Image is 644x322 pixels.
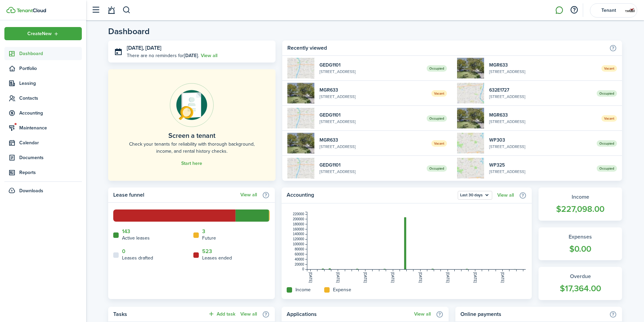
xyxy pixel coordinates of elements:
widget-stats-title: Expenses [545,233,615,241]
a: 3 [202,228,205,234]
span: Occupied [597,140,617,147]
a: Start here [181,161,202,166]
span: Downloads [19,187,43,194]
span: Reports [19,169,82,176]
button: Last 30 days [458,191,492,200]
home-widget-title: Recently viewed [287,44,606,52]
a: Reports [4,166,82,179]
home-widget-title: Leases ended [202,254,232,262]
img: Tenant [625,5,636,16]
span: Occupied [427,65,447,72]
img: TenantCloud [6,7,16,13]
widget-list-item-title: MGR633 [319,86,427,94]
home-widget-title: Income [295,286,311,293]
span: Maintenance [19,124,82,131]
a: 143 [122,228,130,234]
span: Occupied [597,165,617,172]
widget-list-item-title: GEDG1101 [319,112,422,119]
a: 0 [122,248,125,254]
b: [DATE] [184,52,198,59]
tspan: 140000 [293,232,304,236]
widget-stats-count: $0.00 [545,243,615,255]
home-widget-title: Applications [287,310,410,318]
home-placeholder-title: Screen a tenant [168,130,215,141]
widget-list-item-title: WP325 [489,162,592,169]
button: Add task [208,310,235,318]
tspan: [DATE] [419,272,422,283]
span: Occupied [427,115,447,122]
widget-list-item-title: MGR633 [489,61,596,69]
tspan: 80000 [295,247,304,251]
tspan: 120000 [293,237,304,241]
header-page-title: Dashboard [108,27,150,35]
span: Vacant [601,65,617,72]
a: Expenses$0.00 [539,227,622,261]
widget-list-item-description: [STREET_ADDRESS] [319,119,422,125]
img: 1 [457,133,484,153]
img: 1 [457,83,484,103]
widget-list-item-title: GEDG1101 [319,61,422,69]
home-widget-title: Lease funnel [113,191,237,199]
widget-list-item-description: [STREET_ADDRESS] [319,69,422,75]
a: View all [240,312,257,317]
button: Open menu [458,191,492,200]
tspan: [DATE] [364,272,367,283]
widget-stats-title: Overdue [545,272,615,280]
span: Dashboard [19,50,82,57]
a: Overdue$17,364.00 [539,267,622,300]
button: Open sidebar [89,4,102,17]
img: 1 [287,108,314,128]
tspan: 180000 [293,222,304,226]
img: 1 [457,58,484,78]
tspan: [DATE] [391,272,395,283]
widget-list-item-title: MGR633 [489,112,596,119]
tspan: 60000 [295,252,304,256]
tspan: 220000 [293,212,304,216]
tspan: 40000 [295,257,304,261]
widget-list-item-description: [STREET_ADDRESS] [489,69,596,75]
span: Calendar [19,139,82,146]
widget-list-item-title: WP303 [489,137,592,144]
span: Tenant [595,8,622,13]
span: Vacant [431,90,447,97]
a: View all [240,192,257,198]
tspan: 100000 [293,242,304,246]
p: There are no reminders for . [127,52,199,59]
button: Open resource center [568,4,580,16]
widget-list-item-title: GEDG1101 [319,162,422,169]
span: Portfolio [19,65,82,72]
span: Vacant [601,115,617,122]
span: Accounting [19,109,82,117]
home-widget-title: Expense [333,286,351,293]
widget-list-item-description: [STREET_ADDRESS] [489,119,596,125]
img: 1 [457,158,484,178]
home-widget-title: Online payments [460,310,606,318]
widget-list-item-title: 632E1727 [489,86,592,94]
widget-list-item-description: [STREET_ADDRESS] [489,94,592,100]
span: Documents [19,154,82,161]
widget-list-item-description: [STREET_ADDRESS] [489,144,592,150]
a: View all [201,52,217,59]
a: View all [414,312,431,317]
img: Online payments [170,83,214,127]
tspan: 200000 [293,217,304,221]
widget-stats-count: $227,098.00 [545,203,615,216]
span: Contacts [19,95,82,102]
home-widget-title: Leases drafted [122,254,153,262]
img: 1 [287,133,314,153]
span: Leasing [19,80,82,87]
home-widget-title: Accounting [287,191,454,200]
widget-list-item-description: [STREET_ADDRESS] [319,94,427,100]
a: Messaging [553,2,566,19]
a: 523 [202,248,212,254]
home-widget-title: Future [202,234,216,242]
button: Open menu [4,27,82,40]
tspan: 160000 [293,227,304,231]
home-widget-title: Active leases [122,234,150,242]
button: Search [122,4,131,16]
img: TenantCloud [17,8,46,13]
tspan: [DATE] [309,272,312,283]
a: Notifications [105,2,118,19]
tspan: [DATE] [446,272,450,283]
h3: [DATE], [DATE] [127,44,270,52]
